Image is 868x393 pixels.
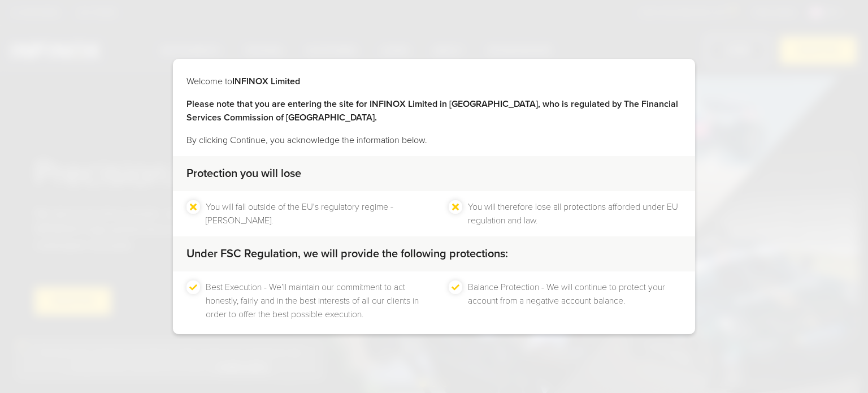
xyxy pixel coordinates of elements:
[186,98,678,123] strong: Please note that you are entering the site for INFINOX Limited in [GEOGRAPHIC_DATA], who is regul...
[206,200,419,227] li: You will fall outside of the EU's regulatory regime - [PERSON_NAME].
[186,133,682,147] p: By clicking Continue, you acknowledge the information below.
[232,76,300,87] strong: INFINOX Limited
[468,200,682,227] li: You will therefore lose all protections afforded under EU regulation and law.
[206,280,419,321] li: Best Execution - We’ll maintain our commitment to act honestly, fairly and in the best interests ...
[186,247,508,261] strong: Under FSC Regulation, we will provide the following protections:
[468,280,682,321] li: Balance Protection - We will continue to protect your account from a negative account balance.
[186,167,301,180] strong: Protection you will lose
[186,75,682,88] p: Welcome to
